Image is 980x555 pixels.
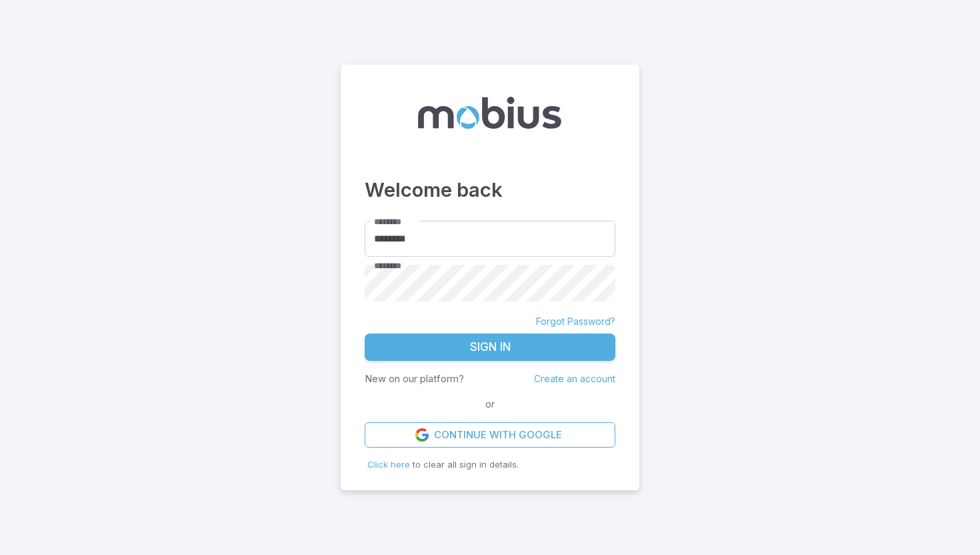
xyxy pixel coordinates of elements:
[536,315,615,328] a: Forgot Password?
[367,459,410,470] span: Click here
[367,458,613,472] p: to clear all sign in details.
[365,422,615,448] a: Continue with Google
[365,175,615,205] h3: Welcome back
[482,397,498,412] span: or
[365,334,615,362] button: Sign In
[365,372,464,386] p: New on our platform?
[534,373,615,384] a: Create an account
